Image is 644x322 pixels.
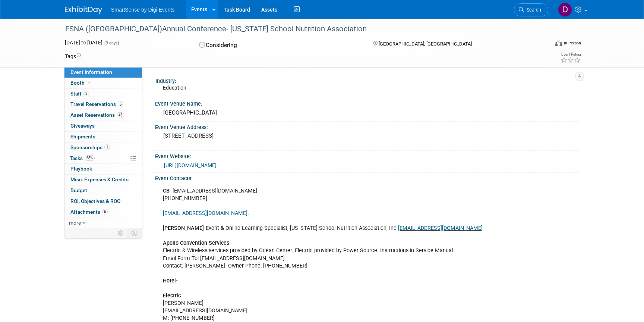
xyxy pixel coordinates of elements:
td: Tags [65,53,81,60]
div: Event Rating [561,53,581,56]
a: Asset Reservations43 [64,110,142,121]
span: Misc. Expenses & Credits [70,176,129,182]
a: Search [514,3,548,16]
div: In-Person [563,40,581,46]
img: ExhibitDay [65,6,102,14]
a: more [64,218,142,228]
span: (3 days) [104,41,119,46]
span: 1 [104,144,110,150]
span: Attachments [70,209,108,215]
b: Electric [163,293,181,299]
span: Event Information [70,69,112,75]
a: [EMAIL_ADDRESS][DOMAIN_NAME] [163,210,247,216]
a: Playbook [64,164,142,174]
span: 43 [117,112,124,118]
span: 6 [118,101,123,107]
span: to [80,40,87,46]
a: Sponsorships1 [64,143,142,153]
span: Travel Reservations [70,101,123,107]
div: Event Website: [155,151,579,160]
div: Event Contacts: [155,173,579,182]
span: ROI, Objectives & ROO [70,198,120,204]
div: [GEOGRAPHIC_DATA] [161,107,574,119]
b: [PERSON_NAME]- [163,225,206,231]
span: Asset Reservations [70,112,124,118]
a: ROI, Objectives & ROO [64,196,142,207]
span: more [69,220,81,226]
span: Playbook [70,166,92,172]
span: 3 [83,91,89,96]
b: CB [163,188,170,194]
a: [EMAIL_ADDRESS][DOMAIN_NAME] [398,225,483,231]
div: Event Venue Name: [155,98,579,107]
span: Shipments [70,134,95,140]
img: Dan Tiernan [558,3,572,17]
div: Considering [197,39,362,52]
a: Event Information [64,67,142,78]
img: Format-Inperson.png [555,40,562,46]
i: Booth reservation complete [88,81,92,85]
span: 6 [102,209,108,215]
span: Search [524,7,541,13]
span: SmartSense by Digi Events [111,7,174,13]
b: Hotel- [163,278,178,284]
span: [DATE] [DATE] [65,40,102,46]
span: Education [163,85,186,91]
span: [GEOGRAPHIC_DATA], [GEOGRAPHIC_DATA] [379,41,472,47]
a: Travel Reservations6 [64,99,142,110]
span: Giveaways [70,123,95,129]
a: Booth [64,78,142,88]
span: Budget [70,187,87,193]
a: Shipments [64,132,142,142]
span: Staff [70,91,89,97]
a: Giveaways [64,121,142,131]
span: 68% [85,155,95,161]
div: FSNA ([GEOGRAPHIC_DATA])Annual Conference- [US_STATE] School Nutrition Association [63,22,537,36]
a: Staff3 [64,89,142,99]
td: Personalize Event Tab Strip [114,228,127,238]
span: Tasks [70,155,95,161]
div: Industry: [155,75,576,85]
a: Attachments6 [64,207,142,218]
pre: [STREET_ADDRESS] [163,132,323,139]
a: [URL][DOMAIN_NAME] [164,162,217,168]
td: Toggle Event Tabs [127,228,142,238]
span: Sponsorships [70,144,110,150]
div: Event Venue Address: [155,122,579,131]
a: Misc. Expenses & Credits [64,175,142,185]
div: Event Format [504,39,581,50]
span: Booth [70,80,93,86]
b: Apollo Convention Services [163,240,229,246]
a: Budget [64,185,142,196]
a: Tasks68% [64,153,142,164]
